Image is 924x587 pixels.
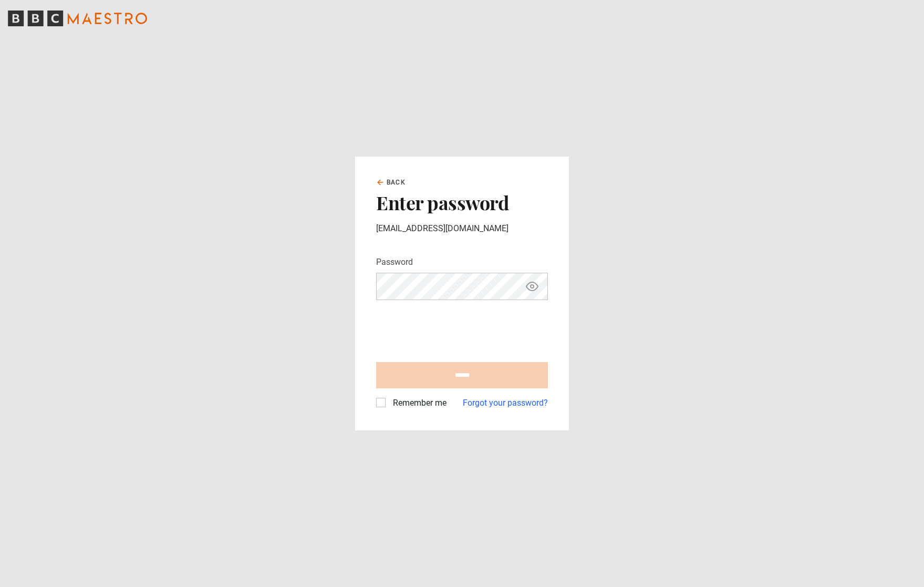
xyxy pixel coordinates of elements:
h2: Enter password [376,191,548,213]
label: Remember me [389,397,447,409]
label: Password [376,256,413,269]
a: Forgot your password? [463,397,548,409]
a: Back [376,178,406,187]
p: [EMAIL_ADDRESS][DOMAIN_NAME] [376,222,548,235]
svg: BBC Maestro [8,11,147,26]
span: Back [387,178,406,187]
iframe: reCAPTCHA [376,308,536,349]
button: Show password [523,277,541,296]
